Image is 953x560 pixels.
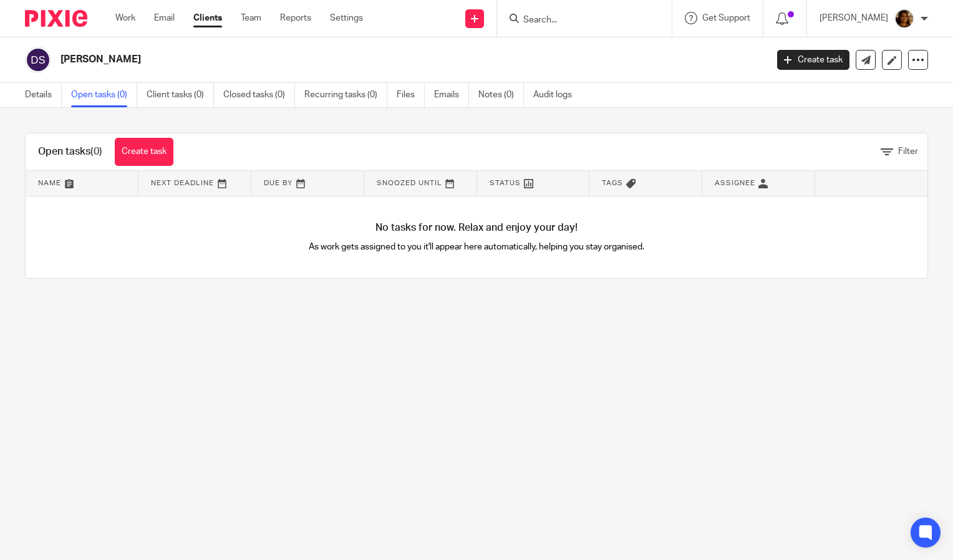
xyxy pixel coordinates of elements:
[193,12,222,24] a: Clients
[490,180,521,186] span: Status
[26,221,927,234] h4: No tasks for now. Relax and enjoy your day!
[777,50,849,70] a: Create task
[533,83,581,107] a: Audit logs
[38,145,102,158] h1: Open tasks
[702,14,750,22] span: Get Support
[147,83,214,107] a: Client tasks (0)
[602,180,623,186] span: Tags
[397,83,425,107] a: Files
[71,83,137,107] a: Open tasks (0)
[25,10,87,27] img: Pixie
[522,15,634,26] input: Search
[304,83,387,107] a: Recurring tasks (0)
[241,12,261,24] a: Team
[434,83,469,107] a: Emails
[280,12,311,24] a: Reports
[330,12,363,24] a: Settings
[115,12,135,24] a: Work
[154,12,175,24] a: Email
[25,47,51,73] img: svg%3E
[894,9,914,29] img: Arvinder.jpeg
[478,83,524,107] a: Notes (0)
[223,83,295,107] a: Closed tasks (0)
[60,53,619,66] h2: [PERSON_NAME]
[377,180,442,186] span: Snoozed Until
[25,83,62,107] a: Details
[115,138,173,166] a: Create task
[251,241,702,253] p: As work gets assigned to you it'll appear here automatically, helping you stay organised.
[898,147,918,156] span: Filter
[820,12,888,24] p: [PERSON_NAME]
[90,147,102,157] span: (0)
